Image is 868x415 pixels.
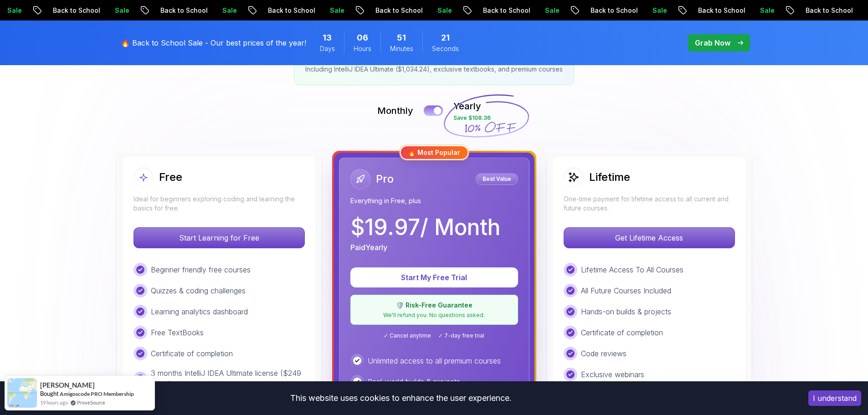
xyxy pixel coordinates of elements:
[40,381,95,389] span: [PERSON_NAME]
[224,6,286,15] p: Back to School
[477,174,517,184] p: Best Value
[564,233,735,242] a: Get Lifetime Access
[608,6,637,15] p: Sale
[581,348,627,359] p: Code reviews
[151,327,204,338] p: Free TextBooks
[134,195,305,213] p: Ideal for beginners exploring coding and learning the basics for free.
[331,6,393,15] p: Back to School
[368,355,501,366] p: Unlimited access to all premium courses
[9,6,71,15] p: Back to School
[40,390,59,397] span: Bought
[60,390,134,397] a: Amigoscode PRO Membership
[286,6,315,15] p: Sale
[438,332,484,339] span: ✓ 7-day free trial
[581,264,683,275] p: Lifetime Access To All Courses
[393,6,422,15] p: Sale
[808,390,861,406] button: Accept cookies
[134,228,304,248] p: Start Learning for Free
[151,348,233,359] p: Certificate of completion
[439,6,501,15] p: Back to School
[350,196,518,205] p: Everything in Free, plus
[159,170,182,184] h2: Free
[384,332,431,339] span: ✓ Cancel anytime
[151,285,246,296] p: Quizzes & coding challenges
[134,227,305,248] button: Start Learning for Free
[564,195,735,213] p: One-time payment for lifetime access to all current and future courses.
[581,285,671,296] p: All Future Courses Included
[581,327,663,338] p: Certificate of completion
[356,312,512,319] p: We'll refund you. No questions asked.
[357,31,368,44] span: 6 Hours
[432,44,459,53] span: Seconds
[377,104,413,117] p: Monthly
[761,6,823,15] p: Back to School
[581,369,644,380] p: Exclusive webinars
[151,306,248,317] p: Learning analytics dashboard
[546,6,608,15] p: Back to School
[151,264,251,275] p: Beginner friendly free courses
[823,6,853,15] p: Sale
[376,172,394,186] h2: Pro
[716,6,745,15] p: Sale
[361,272,507,283] p: Start My Free Trial
[350,267,518,287] button: Start My Free Trial
[441,31,450,44] span: 21 Seconds
[564,228,734,248] p: Get Lifetime Access
[356,301,512,310] p: 🛡️ Risk-Free Guarantee
[501,6,530,15] p: Sale
[564,227,735,248] button: Get Lifetime Access
[7,388,795,408] div: This website uses cookies to enhance the user experience.
[695,37,730,48] p: Grab Now
[323,31,332,44] span: 13 Days
[71,6,100,15] p: Sale
[581,306,671,317] p: Hands-on builds & projects
[397,31,406,44] span: 51 Minutes
[305,65,563,74] p: Including IntelliJ IDEA Ultimate ($1,034.24), exclusive textbooks, and premium courses
[654,6,716,15] p: Back to School
[121,37,306,48] p: 🔥 Back to School Sale - Our best prices of the year!
[350,242,387,253] p: Paid Yearly
[350,216,500,238] p: $ 19.97 / Month
[134,233,305,242] a: Start Learning for Free
[151,368,305,389] p: 3 months IntelliJ IDEA Ultimate license ($249 value)
[178,6,207,15] p: Sale
[320,44,335,53] span: Days
[116,6,178,15] p: Back to School
[368,376,460,387] p: Real-world builds & projects
[77,399,105,406] a: ProveSource
[40,399,68,406] span: 19 hours ago
[350,273,518,282] a: Start My Free Trial
[390,44,413,53] span: Minutes
[7,378,37,408] img: provesource social proof notification image
[354,44,371,53] span: Hours
[589,170,630,184] h2: Lifetime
